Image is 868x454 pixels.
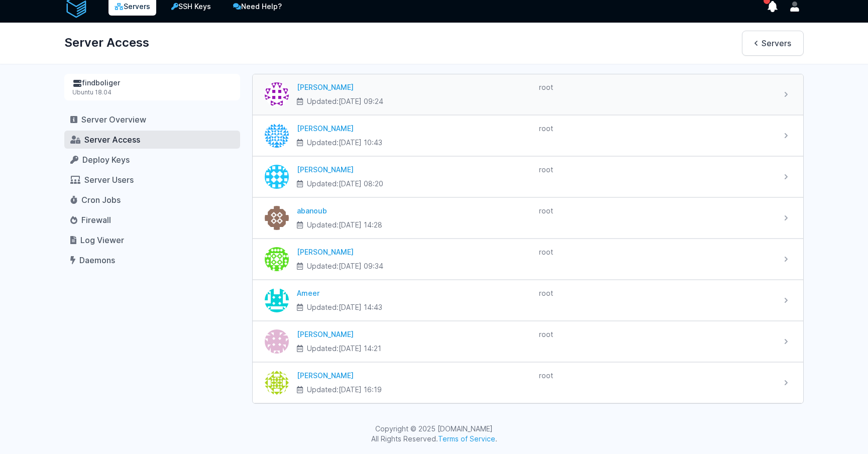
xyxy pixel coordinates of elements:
a: Servers [742,31,804,56]
img: Melad Akram [265,247,289,271]
a: Łukasz [PERSON_NAME] Updated:[DATE] 10:43 root [253,116,803,156]
span: Server Users [84,175,134,185]
img: Sergii Onufriienko [265,371,289,395]
span: Cron Jobs [81,195,121,205]
img: Phillip Oertel [265,329,289,354]
time: [DATE] 09:24 [339,97,383,105]
span: Updated: [307,261,383,271]
a: Anna [PERSON_NAME] Updated:[DATE] 09:24 root [253,74,803,115]
time: [DATE] 14:21 [339,344,381,353]
img: Łukasz [265,124,289,148]
a: Server Access [64,131,240,149]
div: Ameer [297,288,531,298]
img: Ameer [265,288,289,312]
time: [DATE] 14:43 [339,303,382,311]
div: root [539,124,773,134]
a: Deploy Keys [64,151,240,169]
span: Log Viewer [80,235,124,245]
a: Terms of Service [438,434,495,443]
a: abanoub abanoub Updated:[DATE] 14:28 root [253,198,803,238]
div: Ubuntu 18.04 [72,88,232,96]
img: abanoub [265,206,289,230]
div: root [539,247,773,257]
div: abanoub [297,206,531,216]
a: Log Viewer [64,231,240,249]
a: Daemons [64,251,240,269]
div: [PERSON_NAME] [297,329,531,339]
div: root [539,165,773,175]
span: Updated: [307,385,382,395]
a: Phillip Oertel [PERSON_NAME] Updated:[DATE] 14:21 root [253,321,803,362]
a: Firewall [64,211,240,229]
h1: Server Access [64,31,149,55]
img: Anna [265,82,289,106]
a: Ameer Ameer Updated:[DATE] 14:43 root [253,280,803,320]
a: Marcin Tichoniuk [PERSON_NAME] Updated:[DATE] 08:20 root [253,157,803,197]
div: [PERSON_NAME] [297,165,531,175]
a: Melad Akram [PERSON_NAME] Updated:[DATE] 09:34 root [253,239,803,279]
div: root [539,371,773,381]
a: Sergii Onufriienko [PERSON_NAME] Updated:[DATE] 16:19 root [253,363,803,403]
span: Deploy Keys [82,155,130,165]
span: Firewall [81,215,111,225]
time: [DATE] 14:28 [339,220,382,229]
div: [PERSON_NAME] [297,247,531,257]
span: Updated: [307,96,383,106]
span: Updated: [307,179,383,189]
div: root [539,288,773,298]
a: Server Users [64,171,240,189]
img: Marcin Tichoniuk [265,165,289,189]
span: Server Access [84,135,140,145]
span: Updated: [307,138,382,148]
span: Updated: [307,220,382,230]
time: [DATE] 16:19 [339,385,382,394]
div: [PERSON_NAME] [297,124,531,134]
div: root [539,206,773,216]
time: [DATE] 08:20 [339,179,383,188]
div: root [539,329,773,339]
span: Updated: [307,344,381,354]
span: Daemons [79,255,115,265]
span: Server Overview [81,115,146,125]
a: Server Overview [64,110,240,129]
div: [PERSON_NAME] [297,371,531,381]
div: root [539,82,773,92]
time: [DATE] 09:34 [339,262,383,270]
time: [DATE] 10:43 [339,138,382,147]
a: Cron Jobs [64,191,240,209]
div: [PERSON_NAME] [297,82,531,92]
div: findboliger [72,78,232,88]
span: Updated: [307,302,382,312]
